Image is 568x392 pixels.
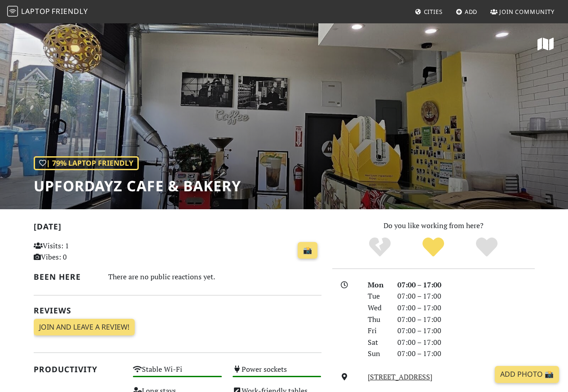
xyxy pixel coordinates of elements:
[7,6,18,17] img: LaptopFriendly
[368,372,432,382] a: [STREET_ADDRESS]
[34,272,97,282] h2: Been here
[362,291,392,302] div: Tue
[34,222,321,235] h2: [DATE]
[34,177,241,194] h1: UPFORDAYZ Cafe & Bakery
[128,363,227,384] div: Stable Wi-Fi
[353,236,407,259] div: No
[362,348,392,360] div: Sun
[362,337,392,348] div: Sat
[460,236,513,259] div: Definitely!
[424,8,443,16] span: Cities
[7,4,88,20] a: LaptopFriendly LaptopFriendly
[52,6,88,16] span: Friendly
[392,279,540,291] div: 07:00 – 17:00
[227,363,327,384] div: Power sockets
[452,4,481,20] a: Add
[298,242,317,259] a: 📸
[34,319,135,336] a: Join and leave a review!
[34,365,123,374] h2: Productivity
[332,220,535,232] p: Do you like working from here?
[392,314,540,326] div: 07:00 – 17:00
[34,306,321,315] h2: Reviews
[392,291,540,302] div: 07:00 – 17:00
[21,6,50,16] span: Laptop
[392,337,540,348] div: 07:00 – 17:00
[34,240,123,263] p: Visits: 1 Vibes: 0
[362,314,392,326] div: Thu
[392,348,540,360] div: 07:00 – 17:00
[362,279,392,291] div: Mon
[108,270,321,283] div: There are no public reactions yet.
[362,325,392,337] div: Fri
[392,302,540,314] div: 07:00 – 17:00
[487,4,558,20] a: Join Community
[411,4,446,20] a: Cities
[499,8,555,16] span: Join Community
[465,8,478,16] span: Add
[407,236,460,259] div: Yes
[392,325,540,337] div: 07:00 – 17:00
[495,366,559,383] a: Add Photo 📸
[34,156,139,171] div: | 79% Laptop Friendly
[362,302,392,314] div: Wed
